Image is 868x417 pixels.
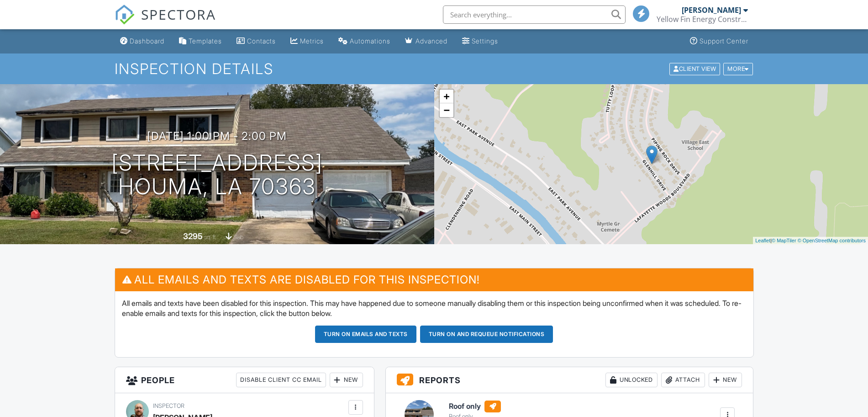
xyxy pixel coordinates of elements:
[458,33,502,50] a: Settings
[753,237,868,245] div: |
[709,373,742,387] div: New
[335,33,394,50] a: Automations (Basic)
[661,373,705,387] div: Attach
[772,238,796,243] a: © MapTiler
[668,65,722,72] a: Client View
[111,151,323,199] h1: [STREET_ADDRESS] Houma, LA 70363
[115,61,754,77] h1: Inspection Details
[386,367,753,393] h3: Reports
[233,33,279,50] a: Contacts
[440,103,453,117] a: Zoom out
[443,5,626,24] input: Search everything...
[350,37,390,45] div: Automations
[605,373,658,387] div: Unlocked
[755,238,770,243] a: Leaflet
[700,37,748,45] div: Support Center
[657,15,748,24] div: Yellow Fin Energy Construction Services LLC
[416,37,447,45] div: Advanced
[116,33,168,50] a: Dashboard
[686,33,752,50] a: Support Center
[247,37,276,45] div: Contacts
[330,373,363,387] div: New
[287,33,327,50] a: Metrics
[189,37,222,45] div: Templates
[449,401,506,412] h6: Roof only
[183,231,203,241] div: 3295
[115,367,374,393] h3: People
[204,234,217,241] span: sq. ft.
[122,298,747,319] p: All emails and texts have been disabled for this inspection. This may have happened due to someon...
[669,63,720,75] div: Client View
[798,238,866,243] a: © OpenStreetMap contributors
[233,234,243,241] span: slab
[153,402,184,409] span: Inspector
[115,12,216,32] a: SPECTORA
[115,268,753,291] h3: All emails and texts are disabled for this inspection!
[472,37,498,45] div: Settings
[401,33,451,50] a: Advanced
[723,63,753,75] div: More
[175,33,226,50] a: Templates
[682,5,741,15] div: [PERSON_NAME]
[300,37,324,45] div: Metrics
[130,37,164,45] div: Dashboard
[236,373,326,387] div: Disable Client CC Email
[420,326,553,343] button: Turn on and Requeue Notifications
[440,90,453,103] a: Zoom in
[315,326,416,343] button: Turn on emails and texts
[141,5,216,24] span: SPECTORA
[115,5,135,25] img: The Best Home Inspection Software - Spectora
[147,130,287,142] h3: [DATE] 1:00 pm - 2:00 pm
